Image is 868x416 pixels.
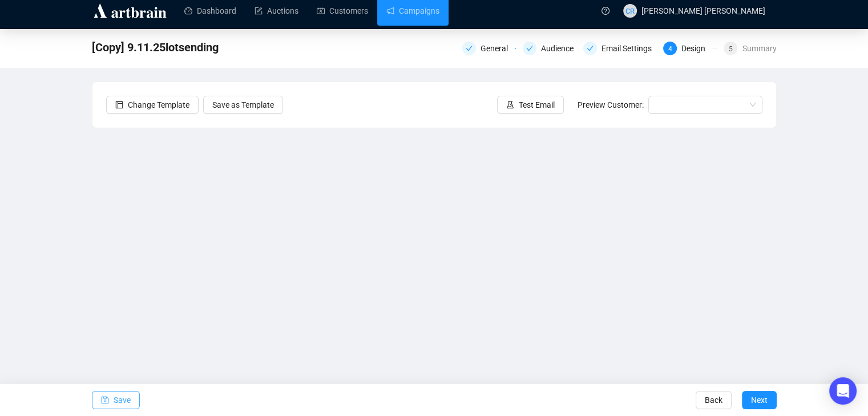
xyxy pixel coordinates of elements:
button: Save as Template [203,96,283,114]
button: Next [742,391,777,409]
div: Email Settings [601,42,659,55]
span: Save [114,384,131,416]
img: logo [92,2,168,20]
span: Next [751,384,768,416]
span: Back [705,384,722,416]
div: Open Intercom Messenger [829,377,857,405]
div: General [481,42,515,55]
span: question-circle [601,7,609,15]
span: [PERSON_NAME] [PERSON_NAME] [641,6,765,15]
button: Change Template [106,96,199,114]
div: Audience [541,42,580,55]
span: check [587,45,594,52]
span: Test Email [519,99,555,111]
div: Audience [523,42,576,55]
span: save [101,396,109,404]
span: check [466,45,473,52]
span: check [526,45,533,52]
button: Test Email [497,96,564,114]
span: 5 [729,45,733,53]
div: 4Design [663,42,717,55]
span: layout [115,101,123,109]
span: CR [625,5,635,17]
div: Design [681,42,712,55]
div: Summary [742,42,776,55]
span: 4 [668,45,672,53]
span: experiment [506,101,514,109]
div: 5Summary [724,42,776,55]
button: Back [696,391,732,409]
span: [Copy] 9.11.25lotsending [92,38,219,56]
span: Preview Customer: [578,100,644,109]
span: Change Template [128,99,189,111]
button: Save [92,391,140,409]
div: General [462,42,516,55]
div: Email Settings [583,42,656,55]
span: Save as Template [212,99,274,111]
